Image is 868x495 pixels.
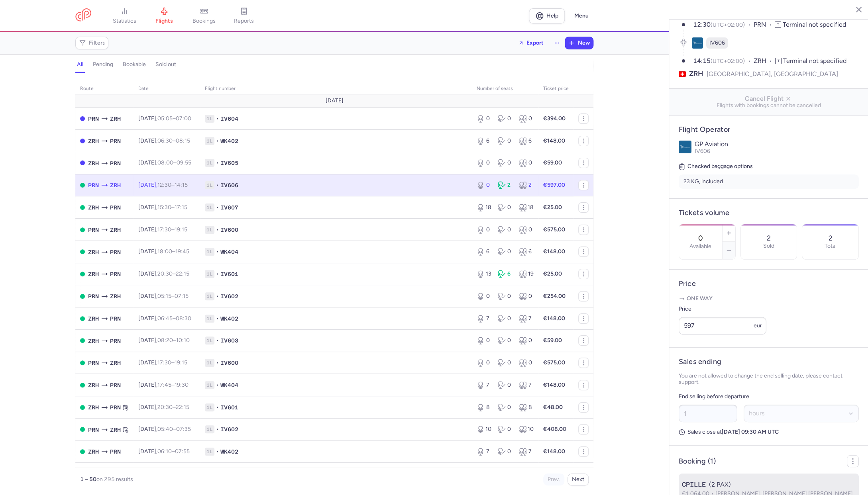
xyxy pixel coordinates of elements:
h4: all [77,61,83,68]
div: 7 [519,381,534,389]
time: 10:10 [176,337,190,344]
span: [DATE], [138,448,190,455]
strong: €394.00 [543,115,566,122]
span: • [216,115,219,123]
h4: Price [679,279,859,288]
span: [GEOGRAPHIC_DATA], [GEOGRAPHIC_DATA] [707,69,838,79]
time: 17:30 [157,226,171,233]
div: 0 [477,337,491,344]
div: 6 [519,137,534,145]
div: 7 [519,448,534,456]
span: ZRH [88,314,99,323]
div: 0 [477,115,491,123]
time: 08:30 [176,315,191,322]
span: PRN [88,181,99,190]
strong: €254.00 [543,293,566,299]
span: WK404 [220,381,238,389]
span: [DATE], [138,382,189,388]
time: 07:00 [176,115,191,122]
strong: €148.00 [543,315,565,322]
p: 2 [767,234,771,242]
h4: pending [93,61,113,68]
div: 10 [519,425,534,433]
span: PRN [88,358,99,367]
span: PRN [110,159,121,168]
div: 0 [519,226,534,234]
label: Price [679,304,766,314]
span: ZRH [88,337,99,345]
span: ZRH [88,159,99,168]
strong: €59.00 [543,159,562,166]
div: 7 [477,381,491,389]
span: PRN [88,114,99,123]
span: • [216,159,219,167]
span: 1L [205,248,214,256]
time: 08:20 [157,337,173,344]
img: GP Aviation logo [679,141,691,153]
div: 0 [519,337,534,344]
span: on 295 results [96,476,133,483]
div: 0 [498,292,513,300]
button: New [565,37,593,49]
p: GP Aviation [695,141,859,148]
span: • [216,448,219,456]
span: • [216,137,219,145]
span: – [157,204,187,211]
a: statistics [104,7,144,25]
h4: bookable [123,61,146,68]
span: IV606 [220,181,238,189]
span: ZRH [110,225,121,234]
p: Sales close at [679,428,859,436]
span: – [157,226,187,233]
span: • [216,226,219,234]
strong: €148.00 [543,248,565,255]
span: IV604 [220,115,238,123]
time: 22:15 [176,270,189,277]
span: PRN [110,137,121,145]
div: 0 [477,359,491,367]
span: – [157,448,190,455]
time: 12:30 [157,182,171,188]
div: 0 [498,315,513,323]
div: 7 [477,448,491,456]
span: PRN [110,447,121,456]
button: Prev. [543,473,564,485]
time: 17:30 [157,359,171,366]
th: number of seats [472,83,538,95]
span: ZRH [88,447,99,456]
h4: sold out [155,61,176,68]
time: 06:10 [157,448,172,455]
span: T [775,58,782,64]
span: – [157,182,188,188]
span: reports [234,18,254,25]
span: [DATE], [138,359,187,366]
strong: €25.00 [543,270,562,277]
div: 0 [498,403,513,411]
span: IV602 [220,425,238,433]
div: 0 [498,203,513,211]
time: 05:40 [157,426,173,432]
div: 6 [477,248,491,256]
div: 0 [498,337,513,344]
span: • [216,203,219,211]
div: 13 [477,270,491,278]
time: 05:05 [157,115,173,122]
span: [DATE], [138,204,187,211]
span: [DATE], [138,337,190,344]
span: ZRH [110,292,121,301]
span: Filters [89,40,105,46]
span: New [578,40,590,46]
span: PRN [110,337,121,345]
strong: [DATE] 09:30 AM UTC [722,428,779,435]
time: 15:30 [157,204,171,211]
div: 6 [519,248,534,256]
span: Help [546,13,558,19]
div: 10 [477,425,491,433]
span: Terminal not specified [783,21,846,28]
input: ## [679,405,737,422]
div: 18 [477,203,491,211]
time: 14:15 [175,182,188,188]
span: ZRH [689,69,703,79]
span: ZRH [88,403,99,412]
span: PRN [110,403,121,412]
